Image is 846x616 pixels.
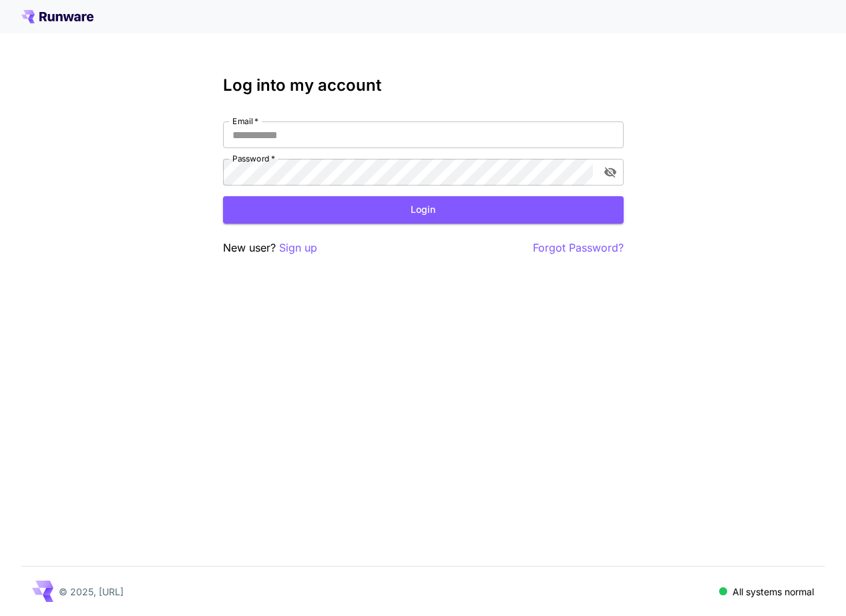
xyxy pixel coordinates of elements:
[232,153,275,164] label: Password
[533,240,624,256] button: Forgot Password?
[232,115,258,127] label: Email
[598,160,622,184] button: toggle password visibility
[279,240,317,256] button: Sign up
[223,76,624,95] h3: Log into my account
[732,585,814,599] p: All systems normal
[223,196,624,224] button: Login
[223,240,317,256] p: New user?
[59,585,124,599] p: © 2025, [URL]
